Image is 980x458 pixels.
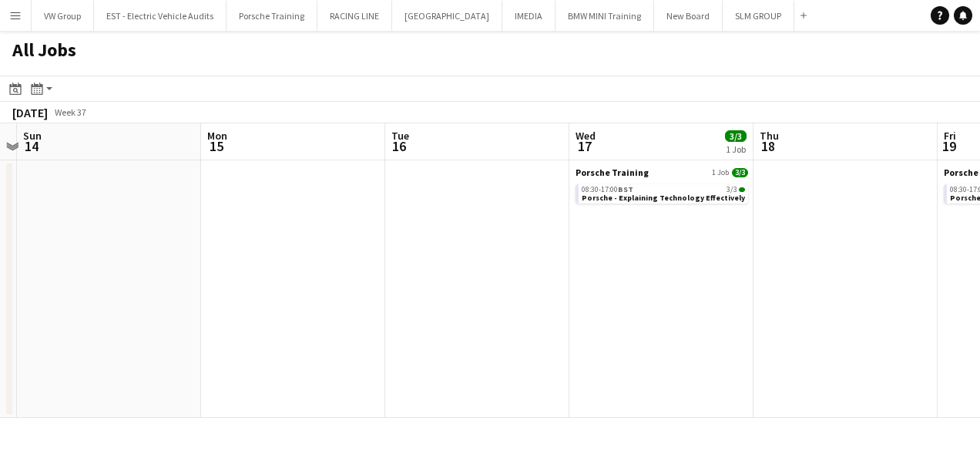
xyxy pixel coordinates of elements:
button: BMW MINI Training [555,1,654,31]
button: IMEDIA [502,1,555,31]
button: SLM GROUP [723,1,794,31]
button: Porsche Training [227,1,317,31]
button: RACING LINE [317,1,392,31]
button: VW Group [32,1,94,31]
button: New Board [654,1,723,31]
div: [DATE] [12,105,48,120]
span: Week 37 [51,106,89,118]
button: [GEOGRAPHIC_DATA] [392,1,502,31]
button: EST - Electric Vehicle Audits [94,1,227,31]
